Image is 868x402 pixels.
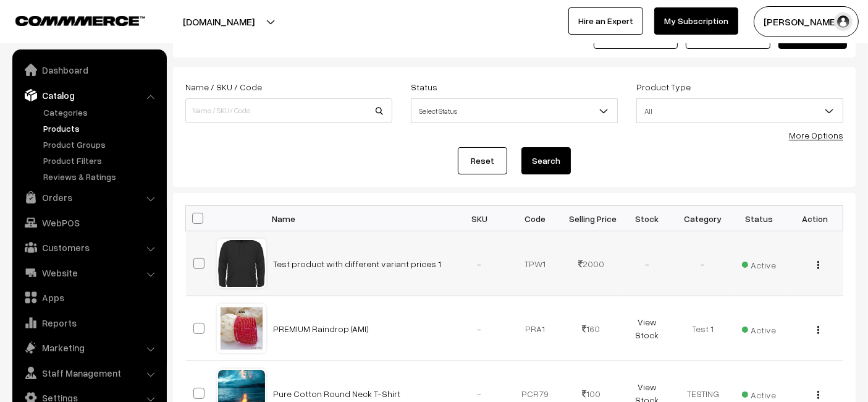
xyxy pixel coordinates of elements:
label: Status [411,80,437,93]
a: Reviews & Ratings [40,170,162,183]
a: Hire an Expert [568,7,643,35]
button: [DOMAIN_NAME] [140,6,298,37]
a: Reports [15,312,162,334]
th: Code [507,206,563,231]
span: Select Status [411,98,618,123]
th: SKU [452,206,508,231]
a: Website [15,262,162,284]
a: Pure Cotton Round Neck T-Shirt [274,388,401,399]
a: View Stock [635,317,659,340]
td: - [619,231,675,296]
span: Active [742,255,777,272]
a: More Options [789,130,843,140]
a: Test product with different variant prices 1 [274,259,442,269]
a: Products [40,122,162,135]
th: Category [675,206,731,231]
span: Active [742,320,777,336]
td: 2000 [563,231,620,296]
img: Menu [817,326,819,334]
td: - [675,231,731,296]
img: Menu [817,261,819,269]
a: Dashboard [15,59,162,81]
th: Stock [619,206,675,231]
td: - [452,296,508,361]
a: Orders [15,186,162,208]
td: TPW1 [507,231,563,296]
th: Name [266,206,452,231]
a: COMMMERCE [15,12,124,27]
button: Search [521,147,571,174]
a: PREMIUM Raindrop (AMI) [274,323,369,334]
a: Catalog [15,84,162,106]
img: Menu [817,391,819,399]
span: All [637,100,843,122]
td: PRA1 [507,296,563,361]
span: Active [742,385,777,401]
a: My Subscription [654,7,738,35]
td: Test 1 [675,296,731,361]
a: Reset [458,147,507,174]
span: All [636,98,843,123]
img: COMMMERCE [15,16,145,25]
a: Marketing [15,336,162,359]
a: WebPOS [15,212,162,234]
a: Customers [15,236,162,259]
label: Product Type [636,80,691,93]
td: 160 [563,296,620,361]
span: Select Status [411,100,617,122]
img: user [834,12,853,31]
a: Categories [40,106,162,119]
a: Staff Management [15,362,162,384]
label: Name / SKU / Code [185,80,262,93]
input: Name / SKU / Code [185,98,392,123]
th: Selling Price [563,206,620,231]
td: - [452,231,508,296]
a: Product Filters [40,154,162,167]
a: Apps [15,286,162,309]
a: Product Groups [40,138,162,151]
th: Status [731,206,787,231]
th: Action [787,206,843,231]
button: [PERSON_NAME] [754,6,859,37]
